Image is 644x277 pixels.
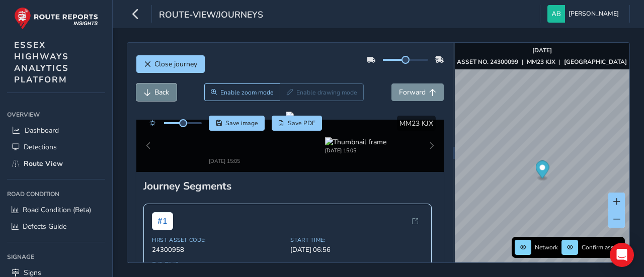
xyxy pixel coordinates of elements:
span: First Asset Code: [152,219,285,227]
span: Dashboard [25,126,59,135]
a: Defects Guide [7,218,105,235]
span: Close journey [154,59,197,69]
strong: MM23 KJX [527,58,555,66]
div: [DATE] 15:05 [194,136,255,144]
img: Thumbnail frame [325,127,386,136]
span: Enable zoom mode [220,88,274,97]
span: MM23 KJX [399,119,433,128]
span: Forward [399,87,426,97]
span: Road Condition (Beta) [23,205,91,215]
span: [DATE] 07:11 [152,252,285,261]
span: Confirm assets [582,243,622,251]
div: [DATE] 15:05 [325,136,386,144]
span: Save PDF [288,119,315,127]
span: Network [535,243,558,251]
span: 24300958 [152,228,285,237]
img: Thumbnail frame [194,127,255,136]
span: # 1 [152,195,173,213]
span: Route View [24,159,63,168]
button: Forward [391,83,444,101]
img: rr logo [14,7,98,30]
button: Save [209,116,265,131]
strong: ASSET NO. 24300099 [457,58,518,66]
img: diamond-layout [547,5,565,23]
a: Road Condition (Beta) [7,202,105,218]
span: route-view/journeys [159,9,263,23]
button: Back [136,83,177,101]
span: End Time: [152,243,285,251]
button: Zoom [204,83,280,101]
span: ESSEX HIGHWAYS ANALYTICS PLATFORM [14,39,69,85]
strong: [DATE] [532,46,552,54]
a: Detections [7,139,105,155]
div: Open Intercom Messenger [610,243,634,267]
span: Detections [24,142,57,152]
div: Road Condition [7,187,105,202]
div: Journey Segments [143,162,437,176]
span: Save image [225,119,258,127]
span: [DATE] 06:56 [290,228,423,237]
div: Signage [7,249,105,264]
button: PDF [272,116,323,131]
span: Back [154,87,169,97]
a: Dashboard [7,122,105,139]
div: Overview [7,107,105,122]
div: Map marker [535,161,549,181]
span: Defects Guide [23,222,66,231]
span: Start Time: [290,219,423,227]
a: Route View [7,155,105,172]
button: [PERSON_NAME] [547,5,622,23]
button: Close journey [136,55,205,73]
strong: [GEOGRAPHIC_DATA] [564,58,627,66]
div: | | [457,58,627,66]
span: [PERSON_NAME] [569,5,619,23]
